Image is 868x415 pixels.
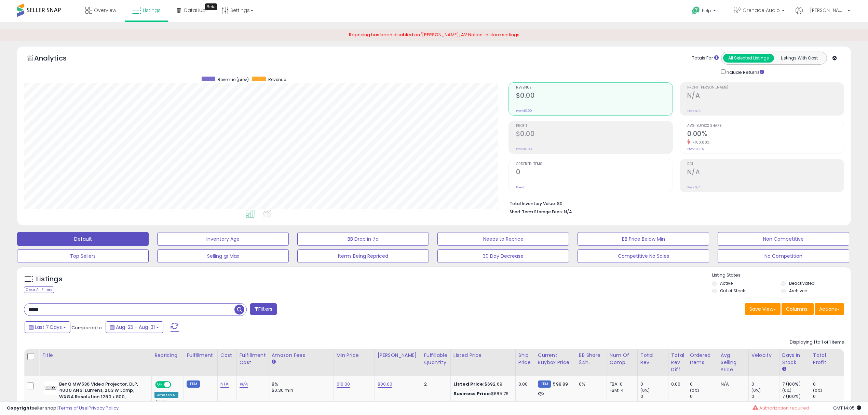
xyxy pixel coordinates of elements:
div: Min Price [337,352,372,359]
span: Columns [786,306,808,312]
button: Selling @ Max [157,249,289,263]
span: ON [156,381,164,387]
div: 8% [272,381,328,387]
h5: Listings [36,275,63,284]
strong: Copyright [7,405,32,411]
div: Preset: [154,399,178,415]
h2: N/A [687,92,844,101]
div: Ship Price [518,352,532,366]
button: Save View [745,303,781,315]
span: 2025-09-8 14:05 GMT [833,405,861,411]
span: Authorization required [759,405,809,411]
span: Avg. Buybox Share [687,124,844,128]
span: Revenue (prev) [218,77,249,82]
div: $685.76 [453,391,510,397]
div: Current Buybox Price [538,352,573,366]
div: Amazon Fees [272,352,331,359]
div: FBA: 0 [610,381,632,387]
a: N/A [220,381,229,388]
div: Total Rev. [640,352,665,366]
span: Revenue [268,77,286,82]
span: ROI [687,162,844,166]
a: Hi [PERSON_NAME] [796,7,850,22]
div: Fulfillment Cost [240,352,266,366]
small: Prev: N/A [687,109,701,113]
button: Columns [782,303,814,315]
div: seller snap | | [7,405,119,412]
b: Business Price: [453,390,491,397]
h2: $0.00 [516,92,673,101]
h2: 0 [516,168,673,177]
small: Prev: $0.00 [516,109,532,113]
span: Profit [PERSON_NAME] [687,86,844,90]
div: 0 [640,381,668,387]
div: [PERSON_NAME] [378,352,418,359]
div: 0 [690,381,718,387]
a: 610.00 [337,381,350,388]
button: Items Being Repriced [297,249,429,263]
div: 0 [813,393,841,400]
div: N/A [721,381,743,387]
span: Repricing has been disabled on '[PERSON_NAME], AV Nation' in store settings [349,31,519,38]
div: 2 [424,381,445,387]
a: N/A [240,381,248,388]
span: N/A [564,209,572,215]
div: $0.30 min [272,387,328,393]
h2: N/A [687,168,844,177]
span: Aug-25 - Aug-31 [116,324,155,331]
button: Actions [815,303,844,315]
button: All Selected Listings [723,54,774,63]
h2: 0.00% [687,130,844,139]
small: -100.00% [690,140,710,145]
small: (0%) [813,388,823,393]
span: DataHub [184,7,206,14]
div: Tooltip anchor [205,3,217,10]
div: Displaying 1 to 1 of 1 items [790,339,844,346]
button: Listings With Cost [774,54,825,63]
div: 0 [640,393,668,400]
li: $0 [510,199,839,207]
button: Last 7 Days [25,321,70,333]
span: Ordered Items [516,162,673,166]
div: 0 [813,381,841,387]
div: Include Returns [716,68,772,76]
button: No Competition [718,249,849,263]
span: Last 7 Days [35,324,62,331]
span: Profit [516,124,673,128]
small: Days In Stock. [782,366,786,372]
div: Days In Stock [782,352,807,366]
b: Short Term Storage Fees: [510,209,563,215]
span: Hi [PERSON_NAME] [804,7,845,14]
small: Prev: N/A [687,185,701,189]
a: Help [687,1,723,22]
button: Filters [250,303,277,315]
a: 800.00 [378,381,393,388]
small: (0%) [640,388,650,393]
a: Privacy Policy [89,405,119,411]
small: Prev: 3.00% [687,147,704,151]
button: Needs to Reprice [437,232,569,246]
label: Active [720,280,733,286]
div: 0 [751,393,779,400]
small: Amazon Fees. [272,359,276,365]
div: 0 [751,381,779,387]
div: Avg Selling Price [721,352,746,373]
button: Top Sellers [17,249,149,263]
span: Listings [143,7,161,14]
div: Fulfillment [187,352,214,359]
div: Totals For [692,55,719,62]
div: Cost [220,352,234,359]
span: 598.89 [553,381,568,387]
div: Amazon AI [154,392,178,398]
b: Listed Price: [453,381,485,387]
span: OFF [170,381,181,387]
div: 7 (100%) [782,393,810,400]
div: 0.00 [844,381,855,387]
small: Prev: 0 [516,185,526,189]
div: 0.00 [518,381,530,387]
small: FBM [187,380,200,388]
div: 0.00 [671,381,682,387]
div: Fulfillable Quantity [424,352,448,366]
label: Out of Stock [720,288,745,294]
label: Archived [789,288,808,294]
